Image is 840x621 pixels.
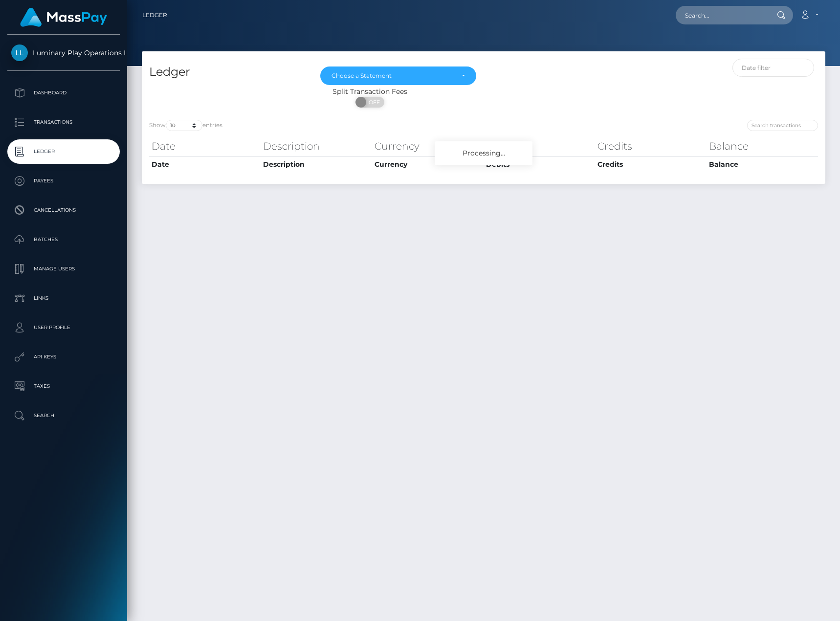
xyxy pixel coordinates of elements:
[372,136,484,156] th: Currency
[732,59,814,77] input: Date filter
[7,374,120,399] a: Taxes
[11,350,116,364] p: API Keys
[166,120,202,131] select: Showentries
[11,86,116,100] p: Dashboard
[149,136,261,156] th: Date
[676,6,768,24] input: Search...
[11,174,116,188] p: Payees
[361,97,385,108] span: OFF
[332,72,454,80] div: Choose a Statement
[11,291,116,306] p: Links
[595,156,707,172] th: Credits
[7,81,120,105] a: Dashboard
[149,64,306,81] h4: Ledger
[7,257,120,281] a: Manage Users
[261,156,372,172] th: Description
[484,156,595,172] th: Debits
[142,87,597,97] div: Split Transaction Fees
[7,110,120,134] a: Transactions
[7,403,120,428] a: Search
[7,198,120,222] a: Cancellations
[11,408,116,423] p: Search
[707,136,818,156] th: Balance
[7,227,120,252] a: Batches
[435,141,532,165] div: Processing...
[11,115,116,130] p: Transactions
[11,203,116,218] p: Cancellations
[372,156,484,172] th: Currency
[595,136,707,156] th: Credits
[7,345,120,369] a: API Keys
[142,5,167,25] a: Ledger
[11,44,28,61] img: Luminary Play Operations Limited
[11,144,116,159] p: Ledger
[149,120,222,131] label: Show entries
[747,120,818,131] input: Search transactions
[11,262,116,276] p: Manage Users
[11,320,116,335] p: User Profile
[11,232,116,247] p: Batches
[261,136,372,156] th: Description
[7,315,120,340] a: User Profile
[484,136,595,156] th: Debits
[149,156,261,172] th: Date
[7,286,120,310] a: Links
[320,67,477,85] button: Choose a Statement
[707,156,818,172] th: Balance
[20,8,107,27] img: MassPay Logo
[7,139,120,164] a: Ledger
[7,48,120,57] span: Luminary Play Operations Limited
[7,169,120,193] a: Payees
[11,379,116,394] p: Taxes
